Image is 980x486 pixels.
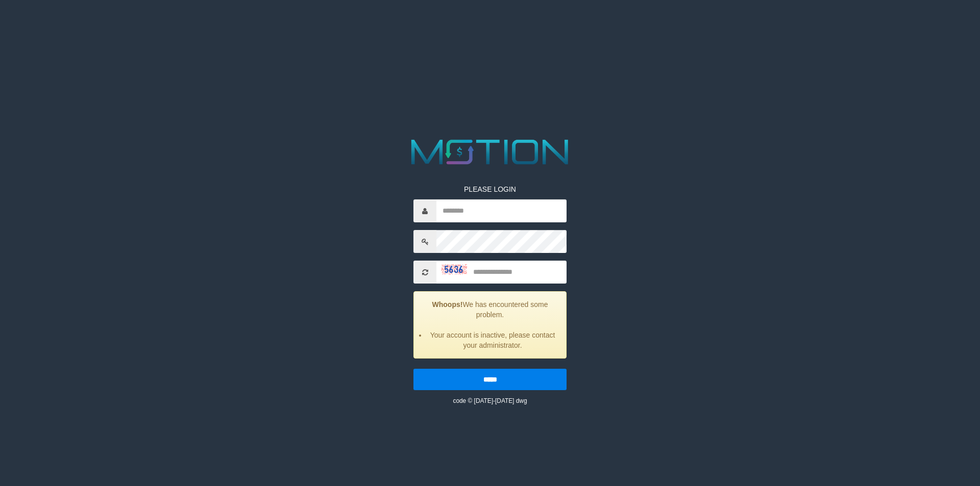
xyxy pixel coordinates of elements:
[442,264,467,274] img: captcha
[427,330,558,350] li: Your account is inactive, please contact your administrator.
[413,184,567,194] p: PLEASE LOGIN
[453,397,527,404] small: code © [DATE]-[DATE] dwg
[404,135,576,169] img: MOTION_logo.png
[413,291,567,359] div: We has encountered some problem.
[432,300,463,309] strong: Whoops!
